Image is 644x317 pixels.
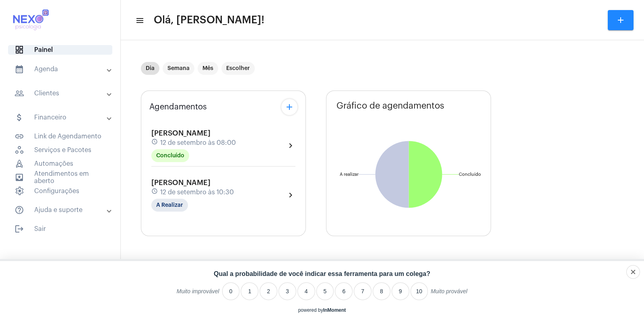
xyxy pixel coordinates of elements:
mat-icon: sidenav icon [14,113,24,122]
li: 1 [241,282,258,300]
mat-icon: sidenav icon [14,173,24,182]
mat-icon: sidenav icon [14,224,24,234]
mat-expansion-panel-header: sidenav iconAgenda [5,60,120,79]
img: 616cf56f-bdc5-9e2e-9429-236ee6dd82e0.jpg [6,4,54,36]
span: sidenav icon [14,45,24,55]
mat-expansion-panel-header: sidenav iconFinanceiro [5,108,120,127]
span: Painel [8,45,112,55]
span: sidenav icon [14,159,24,169]
text: A realizar [340,172,359,177]
mat-panel-title: Agenda [14,64,107,74]
div: powered by inmoment [298,307,346,313]
span: Automações [8,159,112,168]
span: Agendamentos [149,103,207,111]
li: 10 [411,282,428,300]
mat-chip: Escolher [221,62,255,75]
mat-chip: Concluído [151,149,189,162]
div: Close survey [626,265,640,279]
span: [PERSON_NAME] [151,130,211,137]
span: sidenav icon [14,145,24,155]
li: 0 [222,282,240,300]
mat-panel-title: Financeiro [14,113,107,122]
mat-chip: Mês [198,62,218,75]
span: Sair [8,224,112,233]
mat-icon: add [285,102,294,112]
mat-icon: sidenav icon [135,16,143,25]
label: Muito improvável [177,288,219,300]
li: 6 [335,282,353,300]
li: 5 [316,282,334,300]
li: 9 [392,282,409,300]
li: 3 [279,282,296,300]
mat-icon: sidenav icon [14,89,24,98]
mat-icon: sidenav icon [14,205,24,215]
li: 7 [354,282,372,300]
mat-icon: chevron_right [286,190,295,200]
span: 12 de setembro às 10:30 [160,189,234,196]
mat-panel-title: Ajuda e suporte [14,205,107,215]
span: 12 de setembro às 08:00 [160,139,236,146]
span: Atendimentos em aberto [8,173,112,182]
span: Serviços e Pacotes [8,146,112,154]
mat-chip: Semana [163,62,194,75]
mat-chip: A Realizar [151,199,188,212]
mat-expansion-panel-header: sidenav iconAjuda e suporte [5,200,120,220]
span: [PERSON_NAME] [151,179,211,186]
mat-panel-title: Clientes [14,89,107,98]
span: Link de Agendamento [8,132,112,141]
mat-icon: sidenav icon [14,64,24,74]
mat-icon: sidenav icon [14,132,24,141]
li: 4 [297,282,315,300]
a: InMoment [323,307,346,313]
span: Olá, [PERSON_NAME]! [154,14,264,27]
span: sidenav icon [14,186,24,196]
mat-icon: schedule [151,138,159,147]
text: Concluído [459,172,481,177]
span: Gráfico de agendamentos [336,101,444,111]
mat-icon: chevron_right [286,141,295,150]
label: Muito provável [431,288,467,300]
mat-expansion-panel-header: sidenav iconClientes [5,84,120,103]
mat-chip: Dia [141,62,159,75]
span: Configurações [8,187,112,196]
li: 2 [260,282,277,300]
mat-icon: add [616,15,625,25]
mat-icon: schedule [151,188,159,197]
li: 8 [373,282,390,300]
